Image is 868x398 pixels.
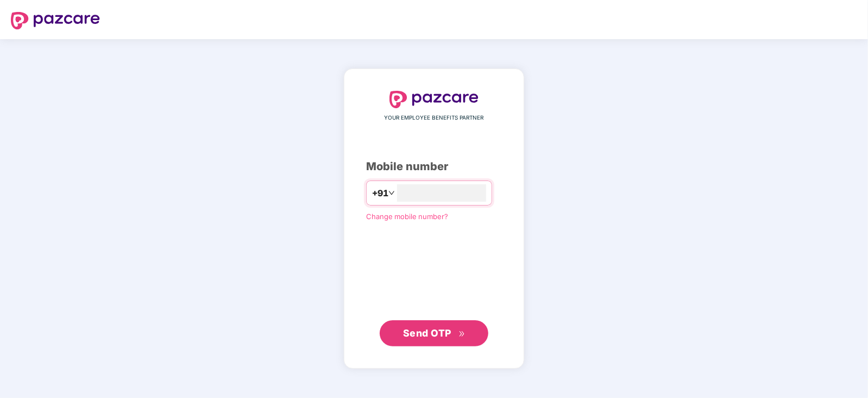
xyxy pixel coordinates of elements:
[11,12,100,29] img: logo
[366,212,448,221] a: Change mobile number?
[389,91,479,108] img: logo
[458,331,466,338] span: double-right
[385,114,484,122] span: YOUR EMPLOYEE BENEFITS PARTNER
[366,158,502,175] div: Mobile number
[403,327,451,339] span: Send OTP
[388,190,395,196] span: down
[380,320,488,346] button: Send OTPdouble-right
[372,186,388,200] span: +91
